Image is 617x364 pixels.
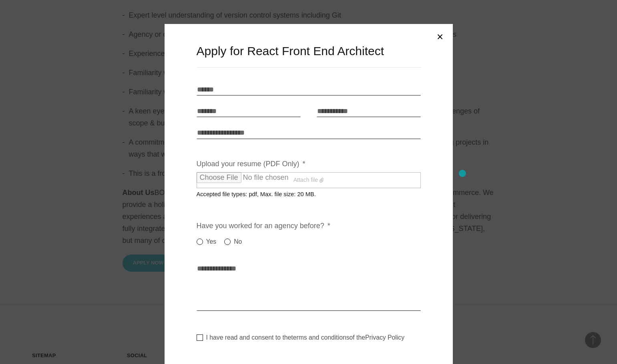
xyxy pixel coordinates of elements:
label: Have you worked for an agency before? [197,221,330,231]
h3: Apply for React Front End Architect [197,43,421,59]
label: Attach file [197,172,421,188]
span: Accepted file types: pdf, Max. file size: 20 MB. [197,185,322,197]
label: Upload your resume (PDF Only) [197,159,305,169]
label: I have read and consent to the of the [197,334,405,342]
label: Yes [197,237,217,247]
a: terms and conditions [291,334,349,341]
a: Privacy Policy [365,334,404,341]
label: No [224,237,242,247]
